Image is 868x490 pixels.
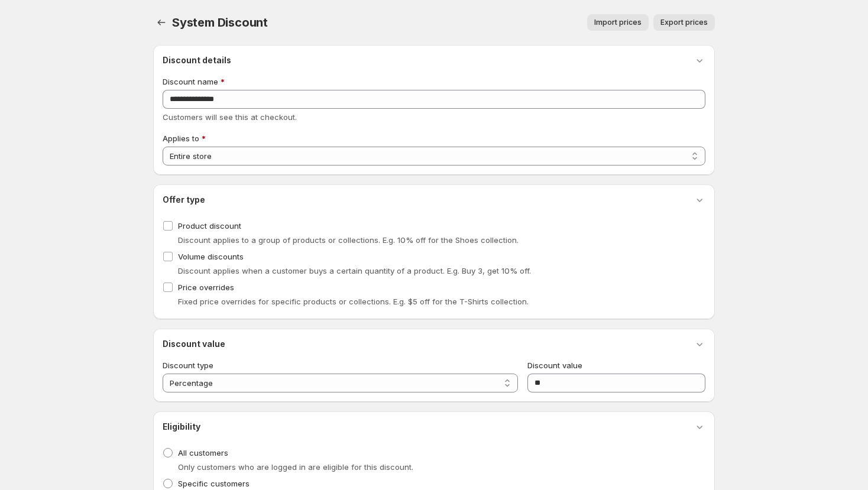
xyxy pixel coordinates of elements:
[653,14,715,31] button: Export prices
[163,421,200,433] h3: Eligibility
[163,361,213,370] span: Discount type
[163,54,231,66] h3: Discount details
[178,252,244,261] span: Volume discounts
[178,235,519,245] span: Discount applies to a group of products or collections. E.g. 10% off for the Shoes collection.
[163,134,199,143] span: Applies to
[178,266,531,275] span: Discount applies when a customer buys a certain quantity of a product. E.g. Buy 3, get 10% off.
[660,18,708,27] span: Export prices
[178,297,529,306] span: Fixed price overrides for specific products or collections. E.g. $5 off for the T-Shirts collection.
[587,14,649,31] button: Import prices
[163,194,205,206] h3: Offer type
[172,15,268,30] span: System Discount
[178,448,228,457] span: All customers
[178,462,413,472] span: Only customers who are logged in are eligible for this discount.
[594,18,642,27] span: Import prices
[163,112,297,122] span: Customers will see this at checkout.
[178,221,241,231] span: Product discount
[178,479,250,488] span: Specific customers
[163,338,225,350] h3: Discount value
[527,361,582,370] span: Discount value
[163,77,218,86] span: Discount name
[178,283,234,292] span: Price overrides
